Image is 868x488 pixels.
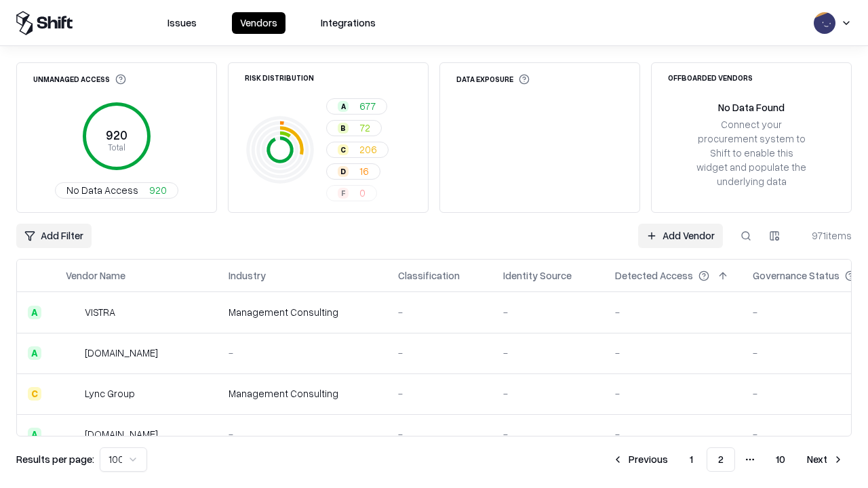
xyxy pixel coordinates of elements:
button: B72 [326,120,382,136]
div: Data Exposure [456,74,530,85]
div: A [28,306,41,319]
button: D16 [326,163,380,180]
div: - [615,346,731,360]
button: No Data Access920 [55,182,178,199]
div: - [398,346,481,360]
button: Issues [159,12,205,34]
button: Vendors [232,12,285,34]
div: Lync Group [85,386,135,401]
div: - [503,427,593,441]
img: theiet.org [66,346,79,360]
button: Add Filter [16,224,92,248]
div: Risk Distribution [245,74,314,81]
div: - [229,346,376,360]
div: - [229,427,376,441]
div: C [28,387,41,401]
div: Vendor Name [66,268,125,283]
img: Lync Group [66,387,79,401]
span: No Data Access [66,183,138,197]
button: Previous [604,447,676,472]
div: No Data Found [718,100,785,115]
div: 971 items [797,228,852,243]
div: D [338,166,349,177]
span: 16 [359,164,369,178]
span: 677 [359,99,376,113]
span: 206 [359,142,377,157]
a: Add Vendor [638,224,723,248]
div: - [615,427,731,441]
div: Unmanaged Access [33,74,126,85]
div: A [28,428,41,441]
div: B [338,123,349,134]
div: C [338,144,349,155]
div: Governance Status [753,268,840,283]
div: Identity Source [503,268,572,283]
div: [DOMAIN_NAME] [85,346,158,360]
button: 1 [679,447,704,472]
div: Detected Access [615,268,693,283]
div: A [338,101,349,112]
div: - [503,305,593,319]
span: 920 [149,183,167,197]
div: Management Consulting [229,386,376,401]
nav: pagination [604,447,852,472]
div: Industry [229,268,266,283]
button: Next [799,447,852,472]
div: - [503,386,593,401]
div: - [615,386,731,401]
img: VISTRA [66,306,79,319]
div: A [28,346,41,360]
div: Connect your procurement system to Shift to enable this widget and populate the underlying data [695,117,808,189]
tspan: Total [108,142,125,152]
div: - [503,346,593,360]
div: - [398,386,481,401]
span: 72 [359,121,370,135]
div: Offboarded Vendors [668,74,753,81]
tspan: 920 [106,127,127,142]
button: 2 [707,447,735,472]
button: Integrations [313,12,384,34]
div: Classification [398,268,460,283]
div: [DOMAIN_NAME] [85,427,158,441]
div: - [615,305,731,319]
button: 10 [765,447,796,472]
div: Management Consulting [229,305,376,319]
button: A677 [326,98,387,115]
div: - [398,305,481,319]
img: kadeemarentals.com [66,428,79,441]
p: Results per page: [16,452,94,466]
button: C206 [326,142,389,158]
div: - [398,427,481,441]
div: VISTRA [85,305,115,319]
